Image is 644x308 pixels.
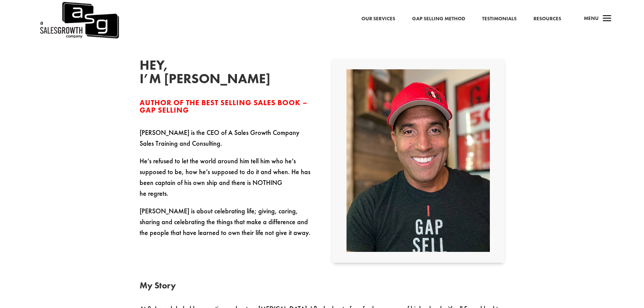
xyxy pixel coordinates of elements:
[533,15,561,23] a: Resources
[140,156,312,206] p: He’s refused to let the world around him tell him who he’s supposed to be, how he’s supposed to d...
[361,15,395,23] a: Our Services
[600,12,614,26] span: a
[140,58,241,89] h2: Hey, I’m [PERSON_NAME]
[140,127,312,156] p: [PERSON_NAME] is the CEO of A Sales Growth Company Sales Training and Consulting.
[347,69,490,252] img: Headshot and Bio - Preferred Headshot
[140,98,307,115] span: Author of the Best Selling Sales Book – Gap Selling
[140,206,312,238] p: [PERSON_NAME] is about celebrating life; giving, caring, sharing and celebrating the things that ...
[584,15,599,22] span: Menu
[140,281,505,293] h2: My Story
[412,15,465,23] a: Gap Selling Method
[482,15,517,23] a: Testimonials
